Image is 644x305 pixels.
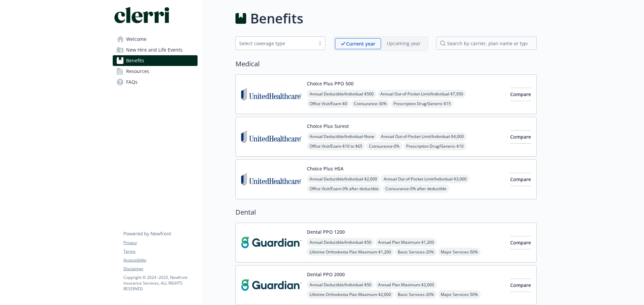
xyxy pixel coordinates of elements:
[307,228,345,235] button: Dental PPO 1200
[123,257,197,263] a: Accessibility
[241,80,302,108] img: United Healthcare Insurance Company carrier logo
[510,236,531,249] button: Compare
[307,132,377,141] span: Annual Deductible/Individual - None
[510,173,531,186] button: Compare
[113,66,198,77] a: Resources
[438,248,481,256] span: Major Services - 50%
[307,99,350,108] span: Office Visit/Exam - $0
[307,290,394,299] span: Lifetime Orthodontia Plan Maximum - $2,000
[346,40,375,47] p: Current year
[123,275,197,292] p: Copyright © 2024 - 2025 , Newfront Insurance Services, ALL RIGHTS RESERVED
[123,266,197,272] a: Disclaimer
[126,34,147,45] span: Welcome
[375,281,437,289] span: Annual Plan Maximum - $2,000
[113,45,198,55] a: New Hire and Life Events
[510,91,531,97] span: Compare
[404,142,466,150] span: Prescription Drug/Generic - $10
[378,132,467,141] span: Annual Out-of-Pocket Limit/Individual - $4,000
[239,40,312,47] div: Select coverage type
[307,248,394,256] span: Lifetime Orthodontia Plan Maximum - $1,200
[510,130,531,144] button: Compare
[307,238,374,246] span: Annual Deductible/Individual - $50
[395,290,437,299] span: Basic Services - 20%
[235,207,537,217] h2: Dental
[436,36,537,50] input: search by carrier, plan name or type
[510,88,531,101] button: Compare
[307,90,376,98] span: Annual Deductible/Individual - $500
[241,228,302,257] img: Guardian carrier logo
[235,59,537,69] h2: Medical
[250,8,303,28] h1: Benefits
[510,176,531,182] span: Compare
[126,45,182,55] span: New Hire and Life Events
[241,123,302,151] img: United Healthcare Insurance Company carrier logo
[307,123,349,130] button: Choice Plus Surest
[510,239,531,246] span: Compare
[351,99,389,108] span: Coinsurance - 30%
[307,175,380,183] span: Annual Deductible/Individual - $2,000
[241,165,302,194] img: United Healthcare Insurance Company carrier logo
[510,134,531,140] span: Compare
[307,184,381,193] span: Office Visit/Exam - 0% after deductible
[113,77,198,87] a: FAQs
[126,66,149,77] span: Resources
[366,142,402,150] span: Coinsurance - 0%
[510,282,531,288] span: Compare
[123,240,197,246] a: Privacy
[381,38,426,49] span: Upcoming year
[241,271,302,299] img: Guardian carrier logo
[375,238,437,246] span: Annual Plan Maximum - $1,200
[438,290,481,299] span: Major Services - 50%
[395,248,437,256] span: Basic Services - 20%
[307,80,354,87] button: Choice Plus PPO 500
[307,281,374,289] span: Annual Deductible/Individual - $50
[307,142,365,150] span: Office Visit/Exam - $10 to $65
[387,40,421,47] p: Upcoming year
[307,165,343,172] button: Choice Plus HSA
[378,90,466,98] span: Annual Out-of-Pocket Limit/Individual - $7,950
[113,34,198,45] a: Welcome
[123,248,197,254] a: Terms
[383,184,449,193] span: Coinsurance - 0% after deductible
[126,77,138,87] span: FAQs
[126,55,144,66] span: Benefits
[307,271,345,278] button: Dental PPO 2000
[391,99,453,108] span: Prescription Drug/Generic - $15
[113,55,198,66] a: Benefits
[381,175,469,183] span: Annual Out-of-Pocket Limit/Individual - $3,000
[510,279,531,292] button: Compare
